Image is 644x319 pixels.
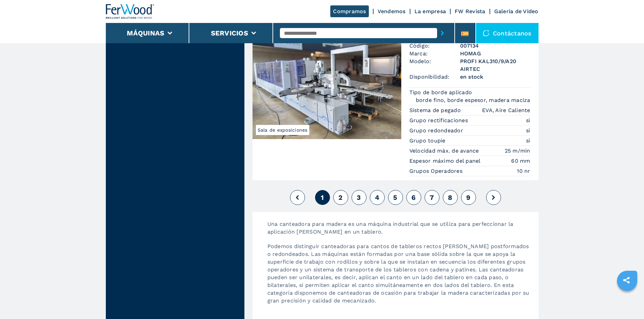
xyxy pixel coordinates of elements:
[409,157,482,165] p: Espesor máximo del panel
[615,289,639,314] iframe: Chat
[511,157,530,165] em: 60 mm
[409,73,460,81] span: Disponibilidad:
[352,190,366,205] button: 3
[409,137,447,144] p: Grupo toupie
[443,190,458,205] button: 8
[437,25,448,41] button: submit-button
[466,193,470,202] span: 9
[106,4,154,19] img: Ferwood
[357,193,361,202] span: 3
[505,147,530,155] em: 25 m/min
[411,193,415,202] span: 6
[267,243,529,304] span: Podemos distinguir canteadoras para cantos de tableros rectos [PERSON_NAME] postformados o redond...
[315,190,330,205] button: 1
[409,107,463,114] p: Sistema de pegado
[461,190,476,205] button: 9
[409,117,470,124] p: Grupo rectificaciones
[267,221,514,235] span: Una canteadora para madera es una máquina industrial que se utiliza para perfeccionar la aplicaci...
[416,96,530,104] em: borde fino, borde espesor, madera maciza
[430,193,434,202] span: 7
[494,8,539,15] a: Galeria de Video
[409,57,460,73] span: Modelo:
[526,137,530,144] em: sì
[253,24,401,139] img: Canteadora Unilateral HOMAG PROFI KAL310/9/A20 AIRTEC
[460,42,530,50] h3: 007134
[448,193,452,202] span: 8
[409,127,465,134] p: Grupo redondeador
[409,50,460,57] span: Marca:
[425,190,439,205] button: 7
[409,89,474,96] p: Tipo de borde aplicado
[378,8,406,15] a: Vendemos
[409,42,460,50] span: Código:
[338,193,342,202] span: 2
[526,116,530,124] em: sì
[370,190,385,205] button: 4
[393,193,397,202] span: 5
[460,73,530,81] span: en stock
[256,125,309,135] span: Sala de exposiciones
[388,190,403,205] button: 5
[409,147,481,155] p: Velocidad máx. de avance
[526,127,530,134] em: sì
[455,8,485,15] a: FW Revista
[375,193,379,202] span: 4
[127,29,164,37] button: Máquinas
[406,190,421,205] button: 6
[333,190,348,205] button: 2
[409,167,464,175] p: Grupos Operadores
[517,167,530,175] em: 10 nr
[482,106,530,114] em: EVA, Aire Caliente
[321,193,324,202] span: 1
[483,30,490,36] img: Contáctanos
[414,8,446,15] a: La empresa
[460,57,530,73] h3: PROFI KAL310/9/A20 AIRTEC
[618,272,635,289] a: sharethis
[330,5,368,17] a: Compramos
[460,50,530,57] h3: HOMAG
[476,23,539,43] div: Contáctanos
[211,29,248,37] button: Servicios
[253,24,539,180] a: Canteadora Unilateral HOMAG PROFI KAL310/9/A20 AIRTECSala de exposiciones007134Canteadora Unilate...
